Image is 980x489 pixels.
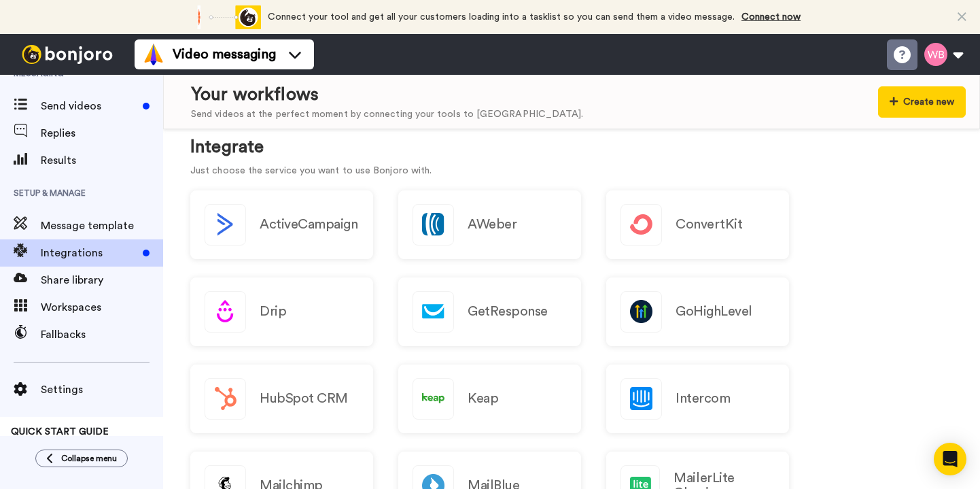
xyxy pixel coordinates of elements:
[173,45,276,64] span: Video messaging
[606,365,789,433] a: Intercom
[878,86,966,118] button: Create new
[41,152,163,169] span: Results
[190,277,373,346] a: Drip
[191,107,583,122] div: Send videos at the perfect moment by connecting your tools to [GEOGRAPHIC_DATA].
[621,379,661,419] img: logo_intercom.svg
[41,218,163,234] span: Message template
[190,190,373,259] button: ActiveCampaign
[676,391,730,406] h2: Intercom
[41,272,163,288] span: Share library
[205,379,245,419] img: logo_hubspot.svg
[413,379,453,419] img: logo_keap.svg
[606,190,789,259] a: ConvertKit
[413,292,453,332] img: logo_getresponse.svg
[621,205,661,245] img: logo_convertkit.svg
[41,125,163,141] span: Replies
[260,304,286,319] h2: Drip
[606,277,789,346] a: GoHighLevel
[41,326,163,343] span: Fallbacks
[191,82,583,107] div: Your workflows
[260,217,357,232] h2: ActiveCampaign
[16,45,118,64] img: bj-logo-header-white.svg
[190,365,373,433] a: HubSpot CRM
[190,164,953,178] p: Just choose the service you want to use Bonjoro with.
[413,205,453,245] img: logo_aweber.svg
[398,365,581,433] a: Keap
[186,5,261,29] div: animation
[260,391,348,406] h2: HubSpot CRM
[934,443,966,475] div: Open Intercom Messenger
[676,304,752,319] h2: GoHighLevel
[41,299,163,316] span: Workspaces
[205,292,245,332] img: logo_drip.svg
[35,450,128,467] button: Collapse menu
[205,205,245,245] img: logo_activecampaign.svg
[468,391,498,406] h2: Keap
[621,292,661,332] img: logo_gohighlevel.png
[398,190,581,259] a: AWeber
[143,44,164,65] img: vm-color.svg
[468,304,548,319] h2: GetResponse
[41,245,137,261] span: Integrations
[468,217,517,232] h2: AWeber
[11,427,109,437] span: QUICK START GUIDE
[676,217,742,232] h2: ConvertKit
[41,98,137,114] span: Send videos
[398,277,581,346] a: GetResponse
[61,453,117,464] span: Collapse menu
[741,12,801,22] a: Connect now
[268,12,735,22] span: Connect your tool and get all your customers loading into a tasklist so you can send them a video...
[190,137,953,157] h1: Integrate
[41,382,163,398] span: Settings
